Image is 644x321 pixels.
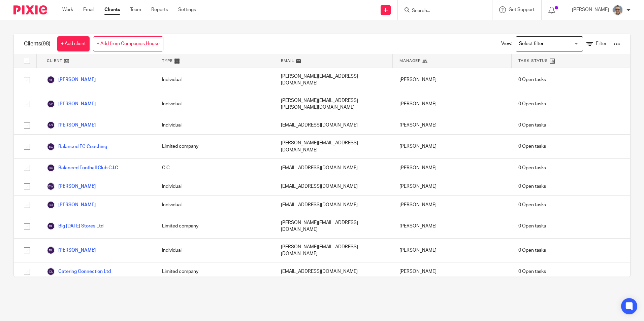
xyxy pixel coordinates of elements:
[155,177,274,195] div: Individual
[104,6,120,13] a: Clients
[393,262,511,281] div: [PERSON_NAME]
[393,92,511,116] div: [PERSON_NAME]
[518,165,546,171] span: 0 Open tasks
[155,92,274,116] div: Individual
[518,202,546,208] span: 0 Open tasks
[47,246,96,254] a: [PERSON_NAME]
[47,246,55,254] img: svg%3E
[155,116,274,134] div: Individual
[83,6,94,13] a: Email
[274,68,393,92] div: [PERSON_NAME][EMAIL_ADDRESS][DOMAIN_NAME]
[393,196,511,214] div: [PERSON_NAME]
[162,58,173,64] span: Type
[518,223,546,229] span: 0 Open tasks
[21,55,33,67] input: Select all
[47,164,55,172] img: svg%3E
[47,76,96,84] a: [PERSON_NAME]
[516,36,583,51] div: Search for option
[517,38,579,50] input: Search for option
[93,36,163,51] a: + Add from Companies House
[274,92,393,116] div: [PERSON_NAME][EMAIL_ADDRESS][PERSON_NAME][DOMAIN_NAME]
[155,68,274,92] div: Individual
[518,76,546,83] span: 0 Open tasks
[47,143,55,151] img: svg%3E
[518,268,546,275] span: 0 Open tasks
[47,121,55,129] img: svg%3E
[518,183,546,190] span: 0 Open tasks
[47,182,96,190] a: [PERSON_NAME]
[393,159,511,177] div: [PERSON_NAME]
[393,239,511,262] div: [PERSON_NAME]
[411,8,472,14] input: Search
[596,41,607,46] span: Filter
[47,164,118,172] a: Balanced Football Club C.I.C
[274,159,393,177] div: [EMAIL_ADDRESS][DOMAIN_NAME]
[274,177,393,195] div: [EMAIL_ADDRESS][DOMAIN_NAME]
[393,116,511,134] div: [PERSON_NAME]
[47,222,103,230] a: Big [DATE] Stores Ltd
[47,201,55,209] img: svg%3E
[47,100,96,108] a: [PERSON_NAME]
[47,76,55,84] img: svg%3E
[274,196,393,214] div: [EMAIL_ADDRESS][DOMAIN_NAME]
[47,121,96,129] a: [PERSON_NAME]
[62,6,73,13] a: Work
[47,100,55,108] img: svg%3E
[47,267,111,276] a: Catering Connection Ltd
[518,58,548,64] span: Task Status
[509,7,535,12] span: Get Support
[612,5,623,15] img: Website%20Headshot.png
[572,6,609,13] p: [PERSON_NAME]
[24,40,51,47] h1: Clients
[155,159,274,177] div: CIC
[41,41,51,46] span: (98)
[393,135,511,158] div: [PERSON_NAME]
[399,58,421,64] span: Manager
[57,36,90,51] a: + Add client
[393,68,511,92] div: [PERSON_NAME]
[151,6,168,13] a: Reports
[47,201,96,209] a: [PERSON_NAME]
[155,262,274,281] div: Limited company
[518,247,546,254] span: 0 Open tasks
[491,34,620,54] div: View:
[518,101,546,107] span: 0 Open tasks
[155,214,274,238] div: Limited company
[47,222,55,230] img: svg%3E
[47,58,62,64] span: Client
[47,182,55,190] img: svg%3E
[155,239,274,262] div: Individual
[518,143,546,150] span: 0 Open tasks
[155,196,274,214] div: Individual
[393,177,511,195] div: [PERSON_NAME]
[130,6,141,13] a: Team
[274,135,393,158] div: [PERSON_NAME][EMAIL_ADDRESS][DOMAIN_NAME]
[274,116,393,134] div: [EMAIL_ADDRESS][DOMAIN_NAME]
[155,135,274,158] div: Limited company
[178,6,196,13] a: Settings
[13,5,47,14] img: Pixie
[47,143,107,151] a: Balanced FC Coaching
[274,262,393,281] div: [EMAIL_ADDRESS][DOMAIN_NAME]
[274,239,393,262] div: [PERSON_NAME][EMAIL_ADDRESS][DOMAIN_NAME]
[281,58,294,64] span: Email
[274,214,393,238] div: [PERSON_NAME][EMAIL_ADDRESS][DOMAIN_NAME]
[47,267,55,276] img: svg%3E
[518,122,546,129] span: 0 Open tasks
[393,214,511,238] div: [PERSON_NAME]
